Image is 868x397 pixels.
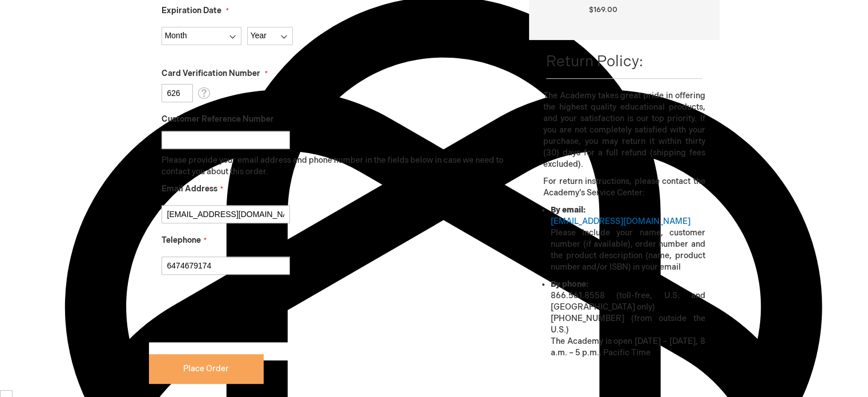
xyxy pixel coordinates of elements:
[162,114,274,124] span: Customer Reference Number
[551,279,588,289] strong: By phone:
[162,84,193,102] input: Card Verification Number
[543,90,705,170] p: The Academy takes great pride in offering the highest quality educational products, and your sati...
[551,216,691,226] a: [EMAIL_ADDRESS][DOMAIN_NAME]
[183,364,229,374] span: Place Order
[551,204,705,273] li: Please include your name, customer number (if available), order number and the product descriptio...
[543,176,705,199] p: For return instructions, please contact the Academy’s Service Center:
[162,69,260,78] span: Card Verification Number
[149,354,263,383] button: Place Order
[149,293,322,338] iframe: reCAPTCHA
[551,279,705,359] li: 866.561.8558 (toll-free, U.S. and [GEOGRAPHIC_DATA] only) [PHONE_NUMBER] (from outside the U.S.) ...
[162,6,221,15] span: Expiration Date
[551,205,586,215] strong: By email:
[162,184,217,194] span: Email Address
[546,53,643,71] span: Return Policy:
[162,235,201,245] span: Telephone
[162,155,512,178] p: Please provide your email address and phone number in the fields below in case we need to contact...
[589,5,617,14] span: $169.00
